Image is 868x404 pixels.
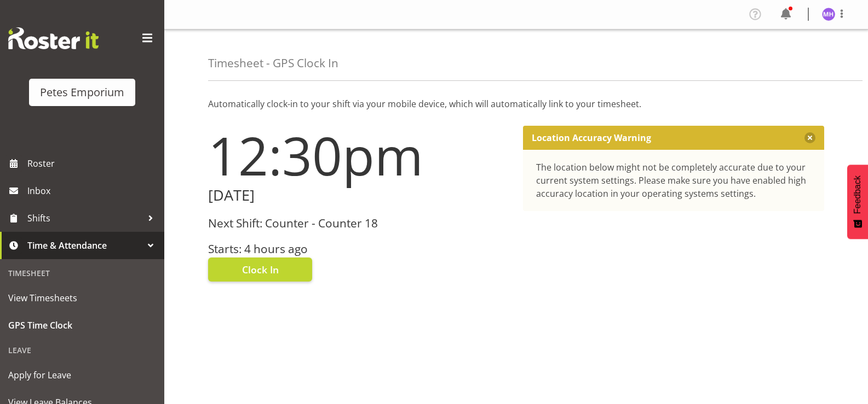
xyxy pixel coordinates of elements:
[3,361,162,389] a: Apply for Leave
[8,367,156,383] span: Apply for Leave
[27,210,142,226] span: Shifts
[804,132,815,143] button: Close message
[8,317,156,333] span: GPS Time Clock
[8,27,99,49] img: Rosterit website logo
[853,175,863,214] span: Feedback
[847,165,868,239] button: Feedback - Show survey
[208,243,510,255] h3: Starts: 4 hours ago
[27,183,159,199] span: Inbox
[3,284,162,312] a: View Timesheets
[208,97,824,110] p: Automatically clock-in to your shift via your mobile device, which will automatically link to you...
[27,237,142,254] span: Time & Attendance
[536,161,812,200] div: The location below might not be completely accurate due to your current system settings. Please m...
[208,217,510,230] h3: Next Shift: Counter - Counter 18
[3,312,162,339] a: GPS Time Clock
[3,262,162,284] div: Timesheet
[208,257,312,282] button: Clock In
[242,262,279,277] span: Clock In
[208,187,510,204] h2: [DATE]
[27,155,159,172] span: Roster
[40,84,124,101] div: Petes Emporium
[3,339,162,361] div: Leave
[8,290,156,306] span: View Timesheets
[208,126,510,185] h1: 12:30pm
[208,57,338,69] h4: Timesheet - GPS Clock In
[822,8,835,21] img: mackenzie-halford4471.jpg
[532,132,651,143] p: Location Accuracy Warning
